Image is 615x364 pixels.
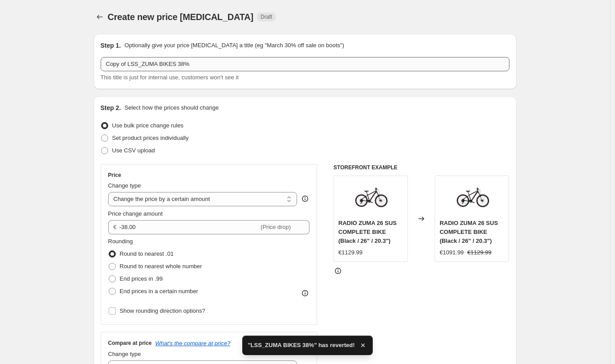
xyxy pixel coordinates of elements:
span: This title is just for internal use, customers won't see it [101,74,239,81]
span: Round to nearest .01 [120,250,174,257]
img: Radio_MY21_Zuma_26_suspension_black-03_80x.jpg [454,180,490,216]
h3: Compare at price [108,339,152,347]
span: Show rounding direction options? [120,307,205,314]
span: RADIO ZUMA 26 SUS COMPLETE BIKE (Black / 26" / 20.3") [338,220,397,244]
div: €1129.99 [338,248,362,257]
span: Price change amount [108,210,163,217]
h2: Step 1. [101,41,121,50]
span: Change type [108,182,141,189]
input: -10.00 [119,220,259,234]
span: (Price drop) [261,224,291,230]
span: Create new price [MEDICAL_DATA] [108,12,254,22]
input: 30% off holiday sale [101,57,509,71]
div: help [301,194,310,203]
span: € [114,224,117,230]
span: End prices in .99 [120,275,163,282]
span: End prices in a certain number [120,288,198,294]
h3: Price [108,172,121,179]
span: Round to nearest whole number [120,263,202,270]
span: Set product prices individually [112,135,189,141]
span: RADIO ZUMA 26 SUS COMPLETE BIKE (Black / 26" / 20.3") [440,220,498,244]
p: Optionally give your price [MEDICAL_DATA] a title (eg "March 30% off sale on boots") [124,41,344,50]
button: Price change jobs [94,11,106,23]
strike: €1129.99 [467,248,491,257]
h2: Step 2. [101,103,121,112]
p: Select how the prices should change [124,103,219,112]
div: €1091.99 [440,248,464,257]
img: Radio_MY21_Zuma_26_suspension_black-03_80x.jpg [353,180,388,216]
span: "LSS_ZUMA BIKES 38%" has reverted! [248,341,354,350]
span: Change type [108,351,141,357]
span: Use CSV upload [112,147,155,154]
span: Use bulk price change rules [112,122,183,129]
h6: STOREFRONT EXAMPLE [334,164,509,171]
span: Draft [261,13,272,20]
span: Rounding [108,238,133,245]
button: What's the compare at price? [155,340,231,347]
